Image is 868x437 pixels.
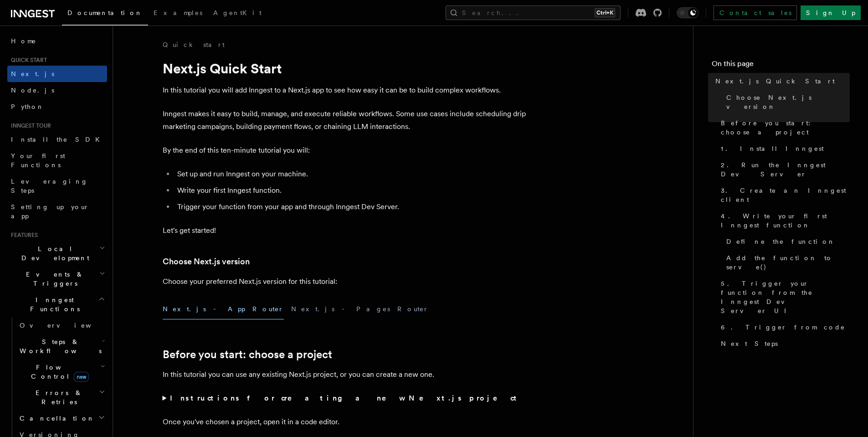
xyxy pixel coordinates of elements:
span: Setting up your app [11,203,89,220]
span: 6. Trigger from code [721,323,845,332]
a: 2. Run the Inngest Dev Server [717,157,850,182]
li: Set up and run Inngest on your machine. [175,168,527,180]
a: Sign Up [801,5,861,20]
span: 5. Trigger your function from the Inngest Dev Server UI [721,279,850,315]
a: Node.js [7,82,107,98]
span: 1. Install Inngest [721,144,824,153]
span: Node.js [11,87,54,94]
span: Before you start: choose a project [721,118,850,137]
span: Flow Control [16,363,100,381]
a: Define the function [723,233,850,250]
a: AgentKit [208,3,267,25]
a: Overview [16,317,107,334]
p: Once you've chosen a project, open it in a code editor. [163,416,527,428]
button: Steps & Workflows [16,334,107,359]
span: Cancellation [16,414,95,423]
a: Examples [148,3,208,25]
span: 2. Run the Inngest Dev Server [721,160,850,179]
span: Choose Next.js version [726,93,850,111]
span: Define the function [726,237,835,246]
a: Your first Functions [7,148,107,173]
a: Install the SDK [7,131,107,148]
li: Trigger your function from your app and through Inngest Dev Server. [175,201,527,213]
span: Next Steps [721,339,778,348]
span: Leveraging Steps [11,178,88,194]
span: Add the function to serve() [726,253,850,272]
a: Choose Next.js version [163,255,250,268]
a: Add the function to serve() [723,250,850,275]
span: Events & Triggers [7,270,99,288]
p: In this tutorial you can use any existing Next.js project, or you can create a new one. [163,368,527,381]
a: Before you start: choose a project [163,348,332,361]
a: 3. Create an Inngest client [717,182,850,208]
a: 5. Trigger your function from the Inngest Dev Server UI [717,275,850,319]
a: Python [7,98,107,115]
h4: On this page [712,58,850,73]
a: Choose Next.js version [723,89,850,115]
a: Next.js Quick Start [712,73,850,89]
button: Flow Controlnew [16,359,107,385]
a: 6. Trigger from code [717,319,850,335]
button: Errors & Retries [16,385,107,410]
span: Features [7,231,38,239]
span: Errors & Retries [16,388,99,406]
span: Home [11,36,36,46]
span: Overview [20,322,113,329]
a: Documentation [62,3,148,26]
summary: Instructions for creating a new Next.js project [163,392,527,405]
span: Python [11,103,44,110]
span: 3. Create an Inngest client [721,186,850,204]
a: Home [7,33,107,49]
span: Local Development [7,244,99,262]
span: Quick start [7,57,47,64]
span: new [74,372,89,382]
button: Inngest Functions [7,292,107,317]
p: Inngest makes it easy to build, manage, and execute reliable workflows. Some use cases include sc... [163,108,527,133]
button: Search...Ctrl+K [446,5,621,20]
button: Local Development [7,241,107,266]
a: Leveraging Steps [7,173,107,199]
button: Next.js - Pages Router [291,299,429,319]
span: Examples [154,9,202,16]
span: AgentKit [213,9,262,16]
a: 1. Install Inngest [717,140,850,157]
a: Next Steps [717,335,850,352]
a: Next.js [7,66,107,82]
span: Next.js [11,70,54,77]
p: Choose your preferred Next.js version for this tutorial: [163,275,527,288]
button: Next.js - App Router [163,299,284,319]
button: Toggle dark mode [677,7,699,18]
span: Install the SDK [11,136,105,143]
span: Next.js Quick Start [715,77,835,86]
a: Contact sales [714,5,797,20]
kbd: Ctrl+K [595,8,615,17]
a: Quick start [163,40,225,49]
p: Let's get started! [163,224,527,237]
a: 4. Write your first Inngest function [717,208,850,233]
p: By the end of this ten-minute tutorial you will: [163,144,527,157]
li: Write your first Inngest function. [175,184,527,197]
a: Setting up your app [7,199,107,224]
button: Events & Triggers [7,266,107,292]
span: 4. Write your first Inngest function [721,211,850,230]
span: Your first Functions [11,152,65,169]
h1: Next.js Quick Start [163,60,527,77]
span: Steps & Workflows [16,337,102,355]
span: Documentation [67,9,143,16]
span: Inngest tour [7,122,51,129]
p: In this tutorial you will add Inngest to a Next.js app to see how easy it can be to build complex... [163,84,527,97]
a: Before you start: choose a project [717,115,850,140]
strong: Instructions for creating a new Next.js project [170,394,520,402]
button: Cancellation [16,410,107,427]
span: Inngest Functions [7,295,98,314]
